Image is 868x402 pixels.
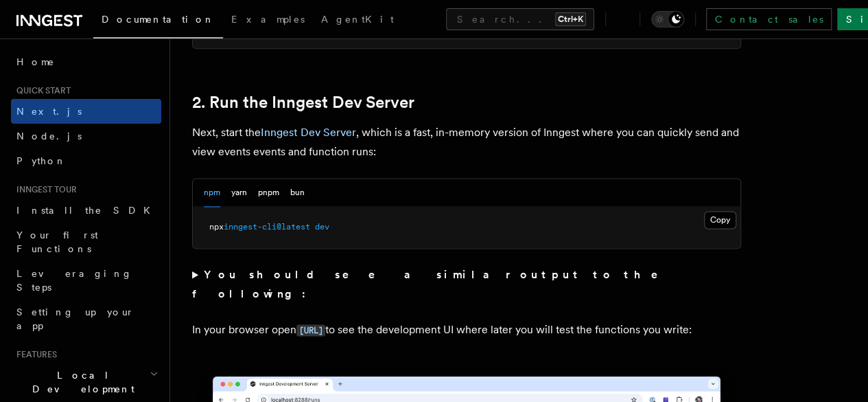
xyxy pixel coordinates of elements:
a: Install the SDK [11,198,161,223]
span: inngest-cli@latest [224,222,310,232]
button: bun [290,179,305,207]
span: Features [11,349,57,360]
span: npx [209,222,224,232]
span: dev [315,222,329,232]
a: Next.js [11,99,161,124]
span: Next.js [16,106,82,117]
strong: You should see a similar output to the following: [192,268,677,300]
p: Next, start the , which is a fast, in-memory version of Inngest where you can quickly send and vi... [192,123,741,161]
a: Home [11,49,161,74]
kbd: Ctrl+K [555,12,586,26]
a: Python [11,148,161,173]
span: Install the SDK [16,205,159,216]
p: In your browser open to see the development UI where later you will test the functions you write: [192,320,741,340]
a: AgentKit [313,4,402,37]
a: Leveraging Steps [11,261,161,300]
a: Examples [223,4,313,37]
code: [URL] [296,324,325,336]
summary: You should see a similar output to the following: [192,265,741,304]
a: Setting up your app [11,300,161,338]
span: Documentation [102,14,215,25]
button: Toggle dark mode [651,11,684,27]
span: Your first Functions [16,230,98,254]
span: Python [16,155,67,166]
button: yarn [231,179,247,207]
span: Inngest tour [11,184,77,195]
span: Local Development [11,368,150,396]
span: Examples [231,14,305,25]
button: Search...Ctrl+K [446,8,594,30]
a: Inngest Dev Server [261,126,356,139]
button: npm [204,179,220,207]
a: [URL] [296,323,325,336]
a: 2. Run the Inngest Dev Server [192,93,414,112]
button: Local Development [11,363,161,401]
span: Node.js [16,131,82,142]
a: Documentation [93,4,223,38]
button: pnpm [258,179,279,207]
a: Your first Functions [11,223,161,261]
span: AgentKit [321,14,394,25]
span: Setting up your app [16,306,134,331]
a: Node.js [11,124,161,148]
button: Copy [704,211,736,229]
span: Home [16,55,55,69]
a: Contact sales [706,8,832,30]
span: Leveraging Steps [16,268,132,293]
span: Quick start [11,85,71,96]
